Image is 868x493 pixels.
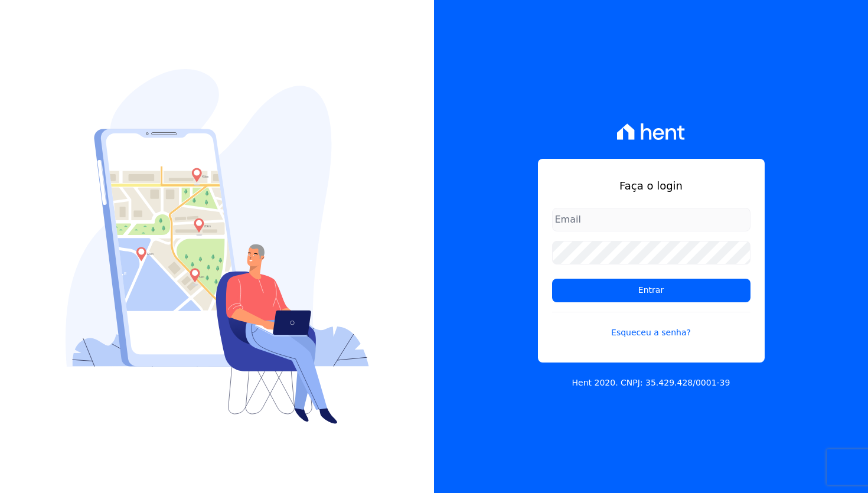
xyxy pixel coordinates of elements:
p: Hent 2020. CNPJ: 35.429.428/0001-39 [572,377,730,389]
input: Entrar [552,279,750,302]
a: Esqueceu a senha? [552,312,750,339]
h1: Faça o login [552,178,750,194]
img: Login [66,69,369,424]
input: Email [552,208,750,231]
